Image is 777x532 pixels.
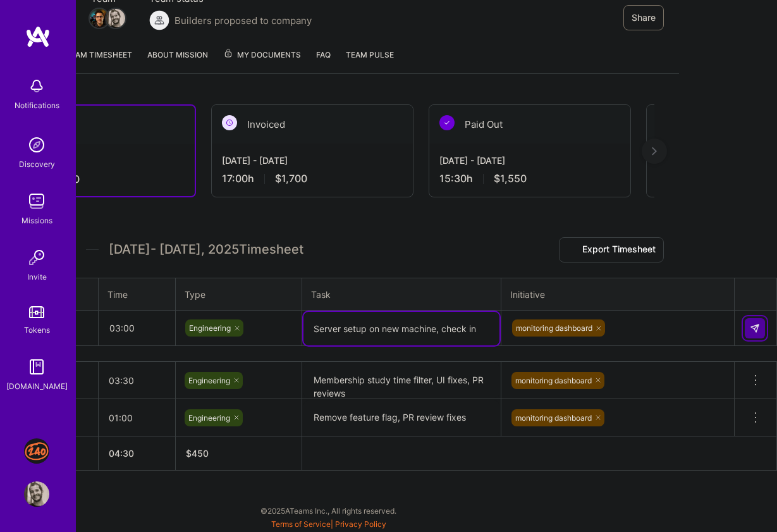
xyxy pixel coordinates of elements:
[91,8,107,29] a: Team Member Avatar
[109,242,303,257] span: [DATE] - [DATE] , 2025 Timesheet
[176,278,302,311] th: Type
[494,172,527,185] span: $1,550
[19,158,55,171] div: Discovery
[429,105,630,144] div: Paid Out
[188,376,230,385] span: Engineering
[147,48,208,73] a: About Mission
[222,154,403,167] div: [DATE] - [DATE]
[5,173,185,186] div: 4:30 h
[516,323,592,333] span: monitoring dashboard
[24,245,49,270] img: Invite
[302,278,501,311] th: Task
[106,9,125,28] img: Team Member Avatar
[21,481,52,507] a: User Avatar
[271,519,386,529] span: |
[21,438,52,464] a: J: 240 Tutoring - Jobs Section Redesign
[510,287,725,302] div: Initiative
[66,48,132,73] a: Team timesheet
[750,323,760,333] img: Submit
[275,172,307,185] span: $1,700
[346,48,394,73] a: Team Pulse
[90,9,109,28] img: Team Member Avatar
[567,244,577,257] i: icon Download
[24,354,49,380] img: guide book
[188,413,230,423] span: Engineering
[559,237,664,263] button: Export Timesheet
[5,154,185,168] div: [DATE] - [DATE]
[76,325,83,331] i: icon Chevron
[99,311,174,345] input: HH:MM
[212,105,413,144] div: Invoiced
[222,172,403,185] div: 17:00 h
[149,10,169,30] img: Builders proposed to company
[174,14,312,27] span: Builders proposed to company
[223,48,301,62] span: My Documents
[15,99,59,112] div: Notifications
[29,306,44,318] img: tokens
[24,132,49,158] img: discovery
[623,5,664,30] button: Share
[303,312,499,345] textarea: Server setup on new machine, check in
[745,318,766,338] div: null
[24,438,49,464] img: J: 240 Tutoring - Jobs Section Redesign
[439,172,620,185] div: 15:30 h
[439,154,620,167] div: [DATE] - [DATE]
[24,481,49,507] img: User Avatar
[21,214,52,227] div: Missions
[107,288,166,301] div: Time
[652,147,657,156] img: right
[303,400,499,435] textarea: Remove feature flag, PR review fixes
[99,436,176,471] th: 04:30
[189,323,231,333] span: Engineering
[439,115,455,130] img: Paid Out
[107,8,124,29] a: Team Member Avatar
[99,364,175,397] input: HH:MM
[271,519,331,529] a: Terms of Service
[27,270,47,283] div: Invite
[223,48,301,73] a: My Documents
[24,73,49,99] img: bell
[515,376,592,385] span: monitoring dashboard
[186,448,209,459] span: $ 450
[6,380,68,393] div: [DOMAIN_NAME]
[335,519,386,529] a: Privacy Policy
[24,189,49,214] img: teamwork
[25,25,51,48] img: logo
[24,323,50,337] div: Tokens
[632,11,656,24] span: Share
[99,401,175,435] input: HH:MM
[515,413,592,423] span: monitoring dashboard
[222,115,237,130] img: Invoiced
[316,48,331,73] a: FAQ
[346,50,394,59] span: Team Pulse
[303,363,499,398] textarea: Membership study time filter, UI fixes, PR reviews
